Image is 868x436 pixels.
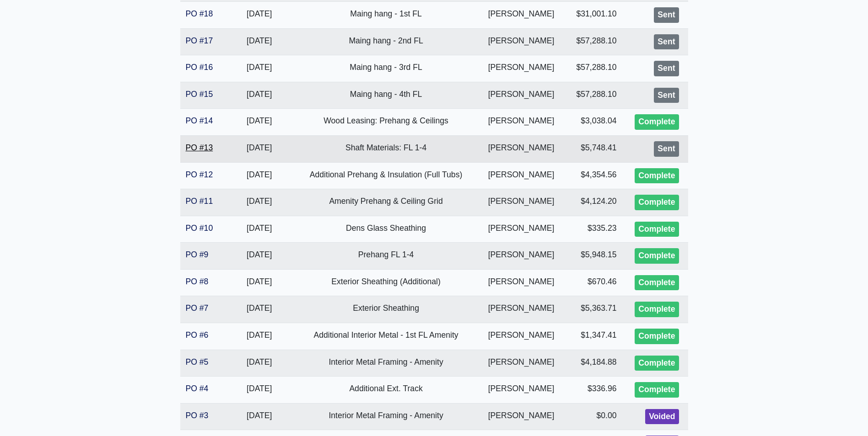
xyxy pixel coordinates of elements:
td: [PERSON_NAME] [478,162,564,189]
td: [DATE] [225,55,294,82]
td: Exterior Sheathing [294,296,478,323]
a: PO #17 [186,36,213,45]
td: [PERSON_NAME] [478,323,564,350]
td: $5,748.41 [565,135,622,162]
td: [DATE] [225,1,294,28]
div: Sent [654,7,679,23]
a: PO #16 [186,63,213,72]
div: Complete [635,302,679,317]
td: Interior Metal Framing - Amenity [294,403,478,430]
td: [PERSON_NAME] [478,1,564,28]
td: Prehang FL 1-4 [294,243,478,270]
div: Complete [635,248,679,264]
td: [DATE] [225,296,294,323]
td: [PERSON_NAME] [478,296,564,323]
a: PO #18 [186,9,213,18]
a: PO #12 [186,170,213,179]
a: PO #7 [186,303,209,313]
td: [DATE] [225,350,294,377]
td: [DATE] [225,162,294,189]
div: Complete [635,382,679,398]
div: Complete [635,195,679,210]
td: $31,001.10 [565,1,622,28]
a: PO #15 [186,90,213,99]
td: [DATE] [225,216,294,243]
td: $4,354.56 [565,162,622,189]
td: $4,184.88 [565,350,622,377]
td: Exterior Sheathing (Additional) [294,269,478,296]
td: [DATE] [225,403,294,430]
a: PO #13 [186,143,213,152]
div: Sent [654,88,679,103]
td: [DATE] [225,109,294,136]
td: [DATE] [225,323,294,350]
td: Interior Metal Framing - Amenity [294,350,478,377]
div: Complete [635,356,679,371]
td: [DATE] [225,243,294,270]
div: Sent [654,61,679,76]
a: PO #9 [186,250,209,259]
td: Maing hang - 4th FL [294,82,478,109]
td: [PERSON_NAME] [478,135,564,162]
td: Wood Leasing: Prehang & Ceilings [294,109,478,136]
td: [PERSON_NAME] [478,82,564,109]
a: PO #14 [186,116,213,125]
td: [DATE] [225,269,294,296]
div: Complete [635,222,679,237]
td: [PERSON_NAME] [478,55,564,82]
div: Sent [654,34,679,50]
td: [DATE] [225,189,294,216]
td: $5,363.71 [565,296,622,323]
td: [PERSON_NAME] [478,403,564,430]
td: $57,288.10 [565,28,622,55]
td: $670.46 [565,269,622,296]
td: [PERSON_NAME] [478,189,564,216]
td: Amenity Prehang & Ceiling Grid [294,189,478,216]
a: PO #10 [186,223,213,233]
td: $5,948.15 [565,243,622,270]
td: [DATE] [225,377,294,404]
td: Dens Glass Sheathing [294,216,478,243]
div: Voided [645,409,679,425]
a: PO #6 [186,330,209,340]
a: PO #8 [186,277,209,286]
td: $336.96 [565,377,622,404]
div: Complete [635,114,679,130]
td: $0.00 [565,403,622,430]
td: [DATE] [225,135,294,162]
td: [PERSON_NAME] [478,243,564,270]
div: Sent [654,141,679,157]
td: Shaft Materials: FL 1-4 [294,135,478,162]
td: [PERSON_NAME] [478,216,564,243]
div: Complete [635,329,679,344]
td: [PERSON_NAME] [478,109,564,136]
td: [DATE] [225,82,294,109]
td: Maing hang - 1st FL [294,1,478,28]
a: PO #5 [186,357,209,367]
td: Additional Interior Metal - 1st FL Amenity [294,323,478,350]
td: [PERSON_NAME] [478,269,564,296]
div: Complete [635,275,679,291]
td: Maing hang - 2nd FL [294,28,478,55]
td: Additional Prehang & Insulation (Full Tubs) [294,162,478,189]
td: Additional Ext. Track [294,377,478,404]
td: [PERSON_NAME] [478,377,564,404]
div: Complete [635,168,679,184]
td: [PERSON_NAME] [478,350,564,377]
td: Maing hang - 3rd FL [294,55,478,82]
a: PO #4 [186,384,209,393]
a: PO #11 [186,197,213,206]
td: [DATE] [225,28,294,55]
td: $57,288.10 [565,82,622,109]
td: $335.23 [565,216,622,243]
td: $57,288.10 [565,55,622,82]
td: $4,124.20 [565,189,622,216]
td: $1,347.41 [565,323,622,350]
a: PO #3 [186,411,209,420]
td: [PERSON_NAME] [478,28,564,55]
td: $3,038.04 [565,109,622,136]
